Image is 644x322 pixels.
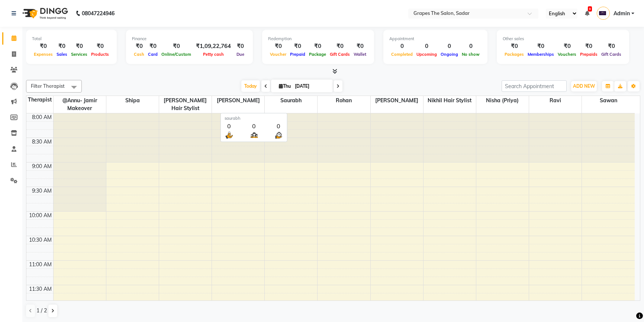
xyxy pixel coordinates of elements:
[526,42,556,51] div: ₹0
[352,52,368,57] span: Wallet
[588,6,592,12] span: 9
[502,80,567,92] input: Search Appointment
[288,52,307,57] span: Prepaid
[389,52,415,57] span: Completed
[268,52,288,57] span: Voucher
[82,3,115,24] b: 08047224946
[318,96,370,105] span: rohan
[225,130,234,139] img: serve.png
[36,307,47,315] span: 1 / 2
[415,42,439,51] div: 0
[439,42,460,51] div: 0
[30,187,53,195] div: 9:30 AM
[529,96,582,105] span: ravi
[225,121,234,130] div: 0
[32,42,55,51] div: ₹0
[201,52,226,57] span: Petty cash
[160,42,193,51] div: ₹0
[599,52,623,57] span: Gift Cards
[268,36,368,42] div: Redemption
[415,52,439,57] span: Upcoming
[55,52,69,57] span: Sales
[371,96,423,105] span: [PERSON_NAME]
[28,236,53,244] div: 10:30 AM
[599,42,623,51] div: ₹0
[235,52,246,57] span: Due
[556,42,578,51] div: ₹0
[146,42,160,51] div: ₹0
[106,96,159,105] span: shipa
[578,42,599,51] div: ₹0
[571,81,597,91] button: ADD NEW
[288,42,307,51] div: ₹0
[274,121,283,130] div: 0
[578,52,599,57] span: Prepaids
[328,42,352,51] div: ₹0
[585,10,589,17] a: 9
[132,52,146,57] span: Cash
[573,83,595,89] span: ADD NEW
[212,96,264,105] span: [PERSON_NAME]
[424,96,476,105] span: Nikhil Hair stylist
[89,52,111,57] span: Products
[69,52,89,57] span: Services
[249,121,258,130] div: 0
[249,130,258,139] img: queue.png
[234,42,247,51] div: ₹0
[328,52,352,57] span: Gift Cards
[526,52,556,57] span: Memberships
[503,36,623,42] div: Other sales
[503,52,526,57] span: Packages
[26,96,53,104] div: Therapist
[28,212,53,219] div: 10:00 AM
[439,52,460,57] span: Ongoing
[31,83,65,89] span: Filter Therapist
[268,42,288,51] div: ₹0
[277,83,293,89] span: Thu
[159,96,212,113] span: [PERSON_NAME] hair stylist
[225,115,283,122] div: saurabh
[32,52,55,57] span: Expenses
[30,138,53,146] div: 8:30 AM
[293,81,330,92] input: 2025-09-04
[54,96,106,113] span: @Annu- jamir makeover
[597,7,610,20] img: Admin
[503,42,526,51] div: ₹0
[265,96,317,105] span: saurabh
[160,52,193,57] span: Online/Custom
[476,96,529,105] span: nisha (priya)
[460,42,482,51] div: 0
[69,42,89,51] div: ₹0
[193,42,234,51] div: ₹1,09,22,764
[307,42,328,51] div: ₹0
[307,52,328,57] span: Package
[132,36,247,42] div: Finance
[582,96,635,105] span: sawan
[460,52,482,57] span: No show
[55,42,69,51] div: ₹0
[30,113,53,121] div: 8:00 AM
[132,42,146,51] div: ₹0
[389,36,482,42] div: Appointment
[146,52,160,57] span: Card
[19,3,70,24] img: logo
[556,52,578,57] span: Vouchers
[28,261,53,268] div: 11:00 AM
[614,10,630,17] span: Admin
[389,42,415,51] div: 0
[274,130,283,139] img: wait_time.png
[28,285,53,293] div: 11:30 AM
[32,36,111,42] div: Total
[352,42,368,51] div: ₹0
[89,42,111,51] div: ₹0
[241,80,260,92] span: Today
[30,162,53,170] div: 9:00 AM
